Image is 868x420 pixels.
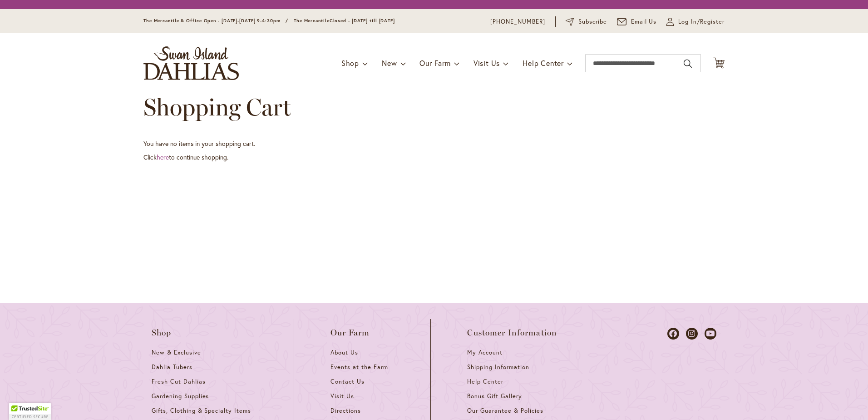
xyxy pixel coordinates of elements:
span: Directions [330,407,361,415]
span: Help Center [467,378,503,385]
button: Search [684,56,692,71]
span: Help Center [523,58,564,68]
span: New & Exclusive [152,349,201,356]
a: Subscribe [566,17,607,26]
span: Shop [341,58,359,68]
span: Our Farm [419,58,450,68]
span: Gifts, Clothing & Specialty Items [152,407,251,415]
a: [PHONE_NUMBER] [490,17,545,26]
span: Shipping Information [467,363,529,371]
span: Contact Us [330,378,365,385]
a: Dahlias on Facebook [667,328,679,340]
span: Our Guarantee & Policies [467,407,543,415]
span: New [382,58,397,68]
span: Our Farm [330,328,370,337]
a: Dahlias on Youtube [705,328,716,340]
span: Gardening Supplies [152,392,209,400]
span: Subscribe [578,17,607,26]
span: Log In/Register [678,17,725,26]
span: Dahlia Tubers [152,363,192,371]
p: Click to continue shopping. [143,153,725,162]
span: Visit Us [473,58,500,68]
p: You have no items in your shopping cart. [143,139,725,148]
a: Email Us [617,17,657,26]
span: Shopping Cart [143,93,291,121]
span: Visit Us [330,392,354,400]
a: store logo [143,46,239,80]
span: Events at the Farm [330,363,388,371]
span: Shop [152,328,172,337]
span: Customer Information [467,328,557,337]
iframe: Launch Accessibility Center [7,388,32,413]
span: Email Us [631,17,657,26]
a: here [157,153,169,161]
span: About Us [330,349,358,356]
span: Closed - [DATE] till [DATE] [330,18,395,24]
span: Bonus Gift Gallery [467,392,522,400]
a: Log In/Register [666,17,725,26]
span: My Account [467,349,503,356]
span: Fresh Cut Dahlias [152,378,206,385]
span: The Mercantile & Office Open - [DATE]-[DATE] 9-4:30pm / The Mercantile [143,18,330,24]
a: Dahlias on Instagram [686,328,698,340]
